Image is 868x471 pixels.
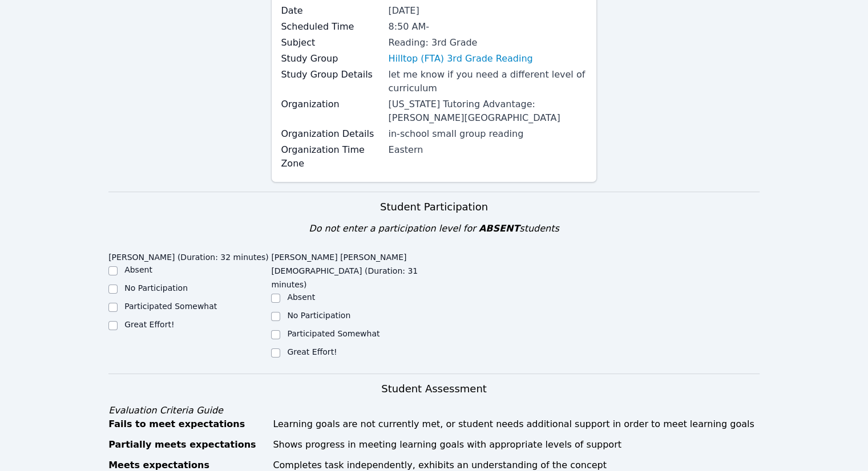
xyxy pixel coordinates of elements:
h3: Student Assessment [108,381,760,397]
label: Study Group [281,52,381,66]
label: No Participation [287,311,350,320]
label: Subject [281,36,381,50]
div: [US_STATE] Tutoring Advantage: [PERSON_NAME][GEOGRAPHIC_DATA] [388,98,587,125]
label: Organization Details [281,127,381,141]
label: Great Effort! [124,320,174,329]
h3: Student Participation [108,199,760,215]
div: Learning goals are not currently met, or student needs additional support in order to meet learni... [273,417,760,431]
div: Do not enter a participation level for students [108,222,760,235]
label: Study Group Details [281,68,381,82]
label: Organization [281,98,381,111]
a: Hilltop (FTA) 3rd Grade Reading [388,52,532,66]
label: Scheduled Time [281,20,381,34]
legend: [PERSON_NAME] (Duration: 32 minutes) [108,247,269,264]
div: Eastern [388,143,587,157]
label: Participated Somewhat [124,302,217,311]
div: in-school small group reading [388,127,587,141]
div: 8:50 AM - [388,20,587,34]
div: Evaluation Criteria Guide [108,404,760,417]
div: Reading: 3rd Grade [388,36,587,50]
div: Shows progress in meeting learning goals with appropriate levels of support [273,438,760,452]
label: Great Effort! [287,347,337,356]
label: Absent [124,265,152,274]
label: Organization Time Zone [281,143,381,170]
div: Partially meets expectations [108,438,266,452]
label: Date [281,4,381,18]
div: [DATE] [388,4,587,18]
div: let me know if you need a different level of curriculum [388,68,587,95]
span: ABSENT [479,223,519,234]
div: Fails to meet expectations [108,417,266,431]
legend: [PERSON_NAME] [PERSON_NAME][DEMOGRAPHIC_DATA] (Duration: 31 minutes) [271,247,434,291]
label: Participated Somewhat [287,329,380,338]
label: No Participation [124,283,188,293]
label: Absent [287,293,315,302]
